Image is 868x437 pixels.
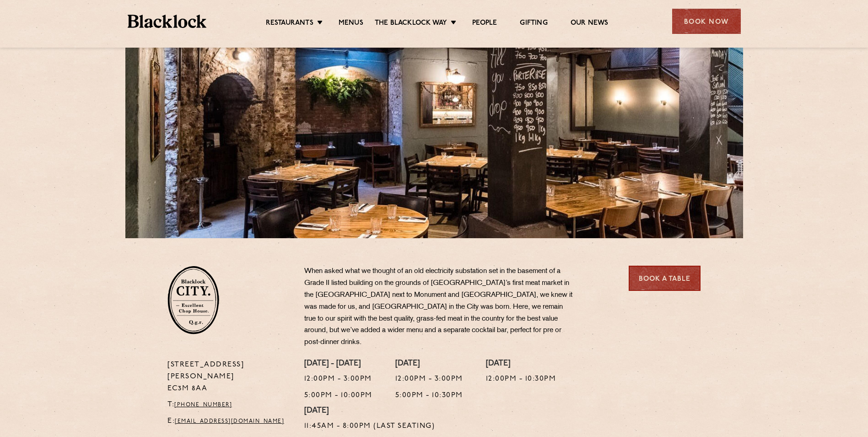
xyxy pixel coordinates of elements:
a: Book a Table [629,266,701,291]
a: Gifting [520,19,547,29]
p: When asked what we thought of an old electricity substation set in the basement of a Grade II lis... [304,266,574,349]
a: [EMAIL_ADDRESS][DOMAIN_NAME] [175,419,284,424]
p: 12:00pm - 10:30pm [486,373,556,385]
h4: [DATE] [304,406,435,416]
p: 12:00pm - 3:00pm [395,373,463,385]
img: City-stamp-default.svg [167,266,219,334]
div: Book Now [672,9,741,34]
p: [STREET_ADDRESS][PERSON_NAME] EC3M 8AA [167,359,291,395]
h4: [DATE] [486,359,556,369]
p: T: [167,399,291,411]
h4: [DATE] - [DATE] [304,359,372,369]
p: 5:00pm - 10:00pm [304,390,372,402]
a: [PHONE_NUMBER] [174,402,232,408]
img: BL_Textured_Logo-footer-cropped.svg [128,15,207,28]
p: 12:00pm - 3:00pm [304,373,372,385]
a: Restaurants [266,19,313,29]
p: 5:00pm - 10:30pm [395,390,463,402]
p: E: [167,415,291,427]
a: People [472,19,497,29]
a: Our News [571,19,609,29]
a: Menus [339,19,363,29]
a: The Blacklock Way [375,19,447,29]
h4: [DATE] [395,359,463,369]
p: 11:45am - 8:00pm (Last Seating) [304,421,435,432]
